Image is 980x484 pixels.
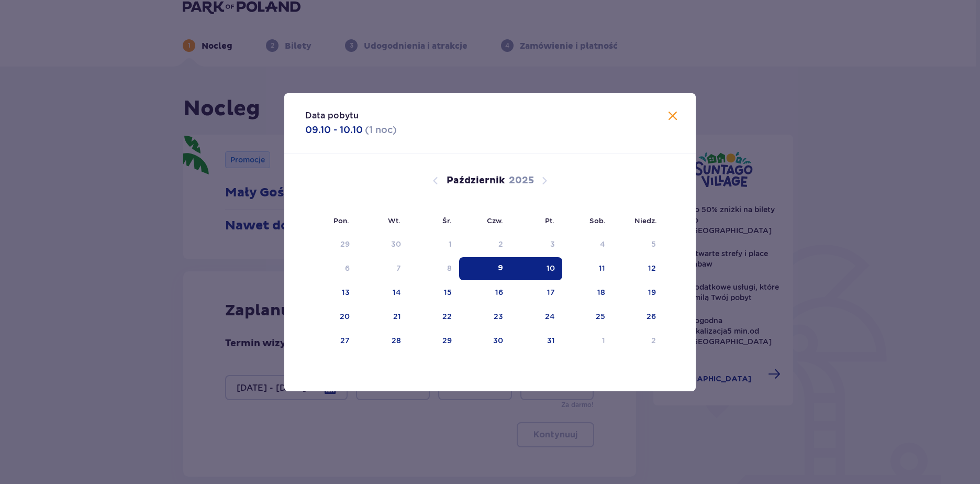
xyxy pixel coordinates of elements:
[648,263,656,273] div: 12
[597,287,605,298] div: 18
[357,305,409,328] td: 21
[510,281,562,304] td: 17
[599,263,605,273] div: 11
[510,233,562,256] td: Data niedostępna. piątek, 3 października 2025
[342,287,350,298] div: 13
[495,287,503,298] div: 16
[647,311,656,322] div: 26
[648,287,656,298] div: 19
[408,233,459,256] td: Data niedostępna. środa, 1 października 2025
[498,239,503,249] div: 2
[442,216,452,225] small: Śr.
[562,305,613,328] td: 25
[562,281,613,304] td: 18
[393,311,401,322] div: 21
[357,257,409,280] td: Data niedostępna. wtorek, 7 października 2025
[444,287,452,298] div: 15
[340,311,350,322] div: 20
[509,174,534,187] p: 2025
[562,233,613,256] td: Data niedostępna. sobota, 4 października 2025
[562,257,613,280] td: 11
[392,335,401,346] div: 28
[459,305,511,328] td: 23
[612,257,663,280] td: 12
[547,335,555,346] div: 31
[602,335,605,346] div: 1
[388,216,400,225] small: Wt.
[305,329,357,353] td: 27
[547,287,555,298] div: 17
[589,216,606,225] small: Sob.
[634,216,657,225] small: Niedz.
[408,257,459,280] td: Data niedostępna. środa, 8 października 2025
[442,335,452,346] div: 29
[305,110,359,122] p: Data pobytu
[459,257,511,280] td: Data zaznaczona. czwartek, 9 października 2025
[596,311,605,322] div: 25
[408,305,459,328] td: 22
[550,239,555,249] div: 3
[651,335,656,346] div: 2
[666,110,679,123] button: Zamknij
[510,329,562,353] td: 31
[545,311,555,322] div: 24
[305,124,363,136] p: 09.10 - 10.10
[393,287,401,298] div: 14
[612,281,663,304] td: 19
[447,263,452,273] div: 8
[493,335,503,346] div: 30
[340,335,350,346] div: 27
[357,281,409,304] td: 14
[651,239,656,249] div: 5
[538,174,551,187] button: Następny miesiąc
[305,233,357,256] td: Data niedostępna. poniedziałek, 29 września 2025
[305,305,357,328] td: 20
[510,257,562,280] td: Data zaznaczona. piątek, 10 października 2025
[562,329,613,353] td: 1
[459,329,511,353] td: 30
[391,239,401,249] div: 30
[498,263,503,273] div: 9
[357,329,409,353] td: 28
[305,281,357,304] td: 13
[600,239,605,249] div: 4
[429,174,442,187] button: Poprzedni miesiąc
[333,216,349,225] small: Pon.
[408,329,459,353] td: 29
[365,124,397,136] p: ( 1 noc )
[510,305,562,328] td: 24
[459,281,511,304] td: 16
[357,233,409,256] td: Data niedostępna. wtorek, 30 września 2025
[487,216,503,225] small: Czw.
[612,305,663,328] td: 26
[449,239,452,249] div: 1
[494,311,503,322] div: 23
[459,233,511,256] td: Data niedostępna. czwartek, 2 października 2025
[447,174,505,187] p: Październik
[442,311,452,322] div: 22
[612,329,663,353] td: 2
[345,263,350,273] div: 6
[340,239,350,249] div: 29
[396,263,401,273] div: 7
[305,257,357,280] td: Data niedostępna. poniedziałek, 6 października 2025
[612,233,663,256] td: Data niedostępna. niedziela, 5 października 2025
[545,216,554,225] small: Pt.
[408,281,459,304] td: 15
[547,263,555,273] div: 10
